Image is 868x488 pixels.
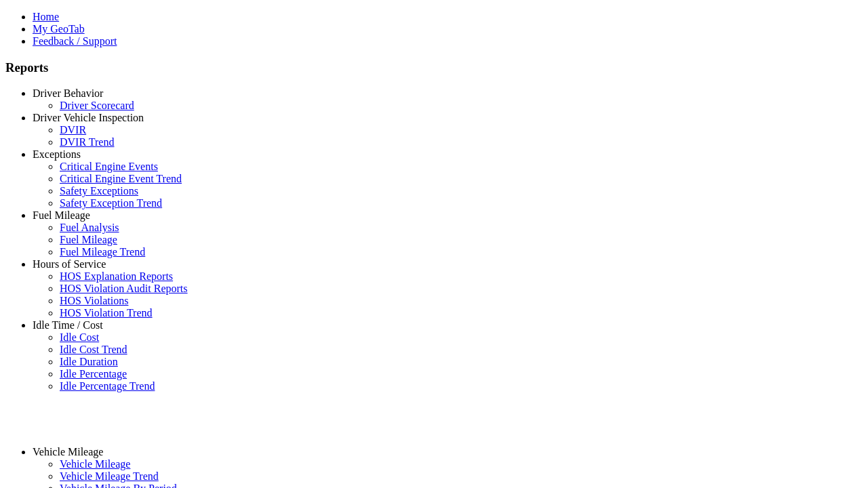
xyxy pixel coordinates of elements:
a: Driver Vehicle Inspection [33,112,144,123]
a: HOS Violations [60,295,128,306]
a: DVIR Trend [60,136,114,148]
a: Vehicle Mileage Trend [60,470,159,482]
a: Safety Exceptions [60,185,138,197]
a: Idle Time / Cost [33,319,103,331]
a: Vehicle Mileage [60,458,130,470]
a: HOS Violation Trend [60,307,153,319]
a: My GeoTab [33,23,85,35]
a: Idle Percentage Trend [60,380,155,392]
a: Fuel Mileage [60,234,117,245]
a: Hours of Service [33,258,106,270]
a: Fuel Mileage [33,209,90,221]
a: Critical Engine Event Trend [60,173,182,184]
a: Fuel Mileage Trend [60,246,145,258]
a: Vehicle Mileage [33,446,103,457]
a: Home [33,11,59,22]
h3: Reports [5,60,863,75]
a: Fuel Analysis [60,222,119,233]
a: Idle Percentage [60,368,127,380]
a: HOS Violation Audit Reports [60,283,188,294]
a: Idle Cost [60,331,99,343]
a: Safety Exception Trend [60,197,162,209]
a: Idle Cost Trend [60,344,127,355]
a: Driver Behavior [33,87,103,99]
a: Feedback / Support [33,35,117,47]
a: Exceptions [33,148,81,160]
a: Critical Engine Events [60,161,158,172]
a: HOS Explanation Reports [60,270,173,282]
a: Driver Scorecard [60,100,134,111]
a: DVIR [60,124,86,136]
a: Idle Duration [60,356,118,367]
